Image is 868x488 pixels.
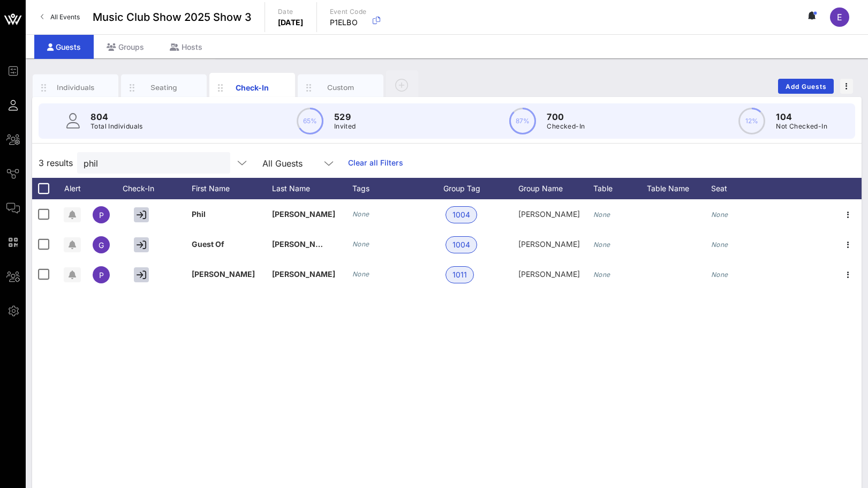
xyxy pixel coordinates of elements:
[317,82,365,93] div: Custom
[272,269,335,279] span: [PERSON_NAME]
[59,178,86,199] div: Alert
[34,9,86,26] a: All Events
[593,271,610,279] i: None
[262,159,303,168] div: All Guests
[90,121,143,132] p: Total Individuals
[99,271,104,280] span: P
[776,121,827,132] p: Not Checked-In
[334,110,356,123] p: 529
[711,271,728,279] i: None
[778,79,834,94] button: Add Guests
[330,17,367,28] p: P1ELBO
[647,178,711,199] div: Table Name
[34,35,94,59] div: Guests
[272,239,335,249] span: [PERSON_NAME]
[93,9,252,25] span: Music Club Show 2025 Show 3
[272,209,335,219] span: [PERSON_NAME]
[547,110,585,123] p: 700
[593,241,610,249] i: None
[443,178,518,199] div: Group Tag
[518,269,580,279] span: [PERSON_NAME]
[192,209,206,219] span: Phil
[711,178,765,199] div: Seat
[229,82,276,93] div: Check-In
[593,211,610,219] i: None
[352,270,369,278] i: None
[157,35,215,59] div: Hosts
[711,241,728,249] i: None
[711,211,728,219] i: None
[90,110,143,123] p: 804
[776,110,827,123] p: 104
[192,239,224,249] span: Guest Of
[547,121,585,132] p: Checked-In
[330,6,367,17] p: Event Code
[117,178,170,199] div: Check-In
[785,82,827,91] span: Add Guests
[50,13,80,21] span: All Events
[272,178,352,199] div: Last Name
[192,178,272,199] div: First Name
[140,82,188,93] div: Seating
[352,240,369,248] i: None
[452,207,470,223] span: 1004
[452,267,467,283] span: 1011
[352,178,443,199] div: Tags
[192,269,255,279] span: [PERSON_NAME]
[518,209,580,219] span: [PERSON_NAME]
[518,178,593,199] div: Group Name
[256,152,342,174] div: All Guests
[99,211,104,220] span: P
[452,237,470,253] span: 1004
[348,157,403,169] a: Clear all Filters
[593,178,647,199] div: Table
[518,239,580,249] span: [PERSON_NAME]
[352,210,369,218] i: None
[830,7,849,27] div: E
[52,82,100,93] div: Individuals
[94,35,157,59] div: Groups
[278,6,304,17] p: Date
[278,17,304,28] p: [DATE]
[334,121,356,132] p: Invited
[837,12,842,22] span: E
[99,241,104,250] span: G
[39,156,73,169] span: 3 results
